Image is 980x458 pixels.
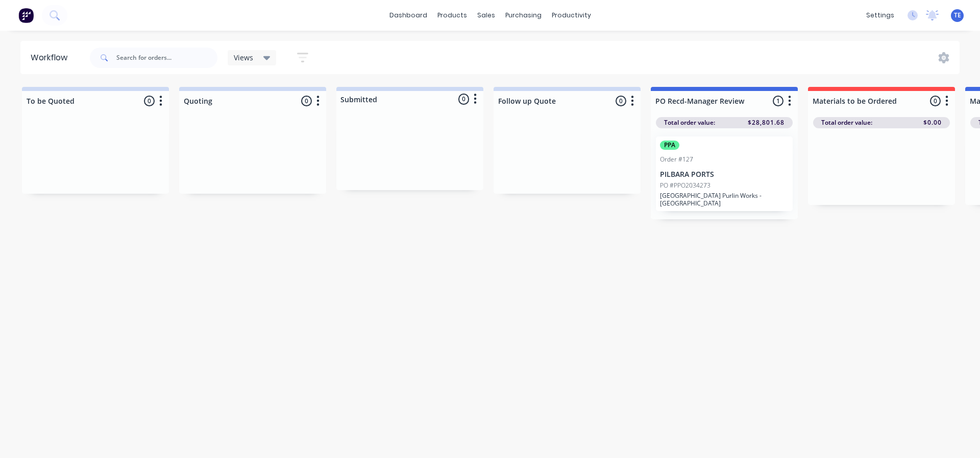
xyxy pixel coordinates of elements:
div: products [432,8,472,23]
div: sales [472,8,500,23]
div: Order #127 [660,155,693,164]
img: Factory [18,8,34,23]
span: $28,801.68 [748,118,785,127]
p: PO #PPO2034273 [660,181,710,190]
a: dashboard [384,8,432,23]
span: $0.00 [923,118,942,127]
span: Total order value: [664,118,715,127]
p: PILBARA PORTS [660,170,789,179]
div: Workflow [31,52,72,64]
input: Search for orders... [116,48,217,68]
div: settings [861,8,899,23]
p: [GEOGRAPHIC_DATA] Purlin Works - [GEOGRAPHIC_DATA] [660,192,789,207]
span: TE [954,11,961,20]
div: productivity [547,8,596,23]
div: purchasing [500,8,547,23]
div: PPA [660,141,679,150]
div: PPAOrder #127PILBARA PORTSPO #PPO2034273[GEOGRAPHIC_DATA] Purlin Works - [GEOGRAPHIC_DATA] [656,136,793,211]
span: Views [234,52,253,63]
span: Total order value: [821,118,872,127]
